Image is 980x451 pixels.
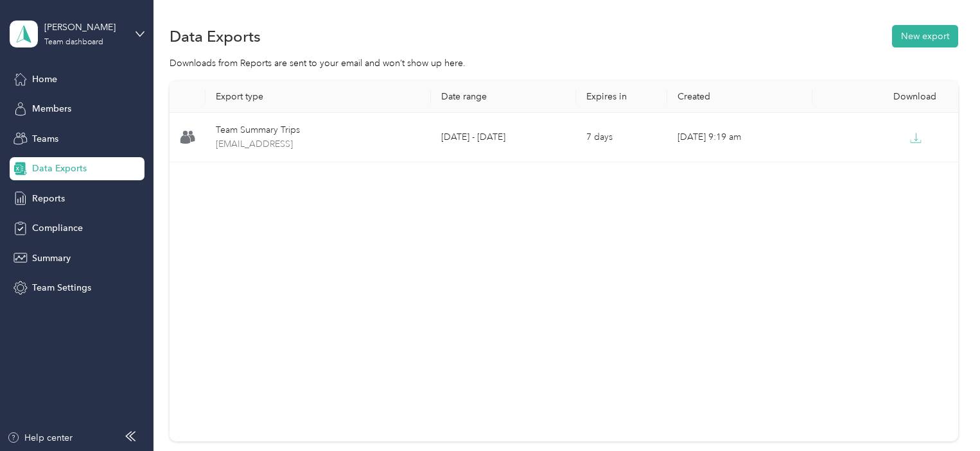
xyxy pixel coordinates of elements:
[216,137,421,151] span: team-summary-kkelly@ccwestmi.org-trips-2025-09-21-2025-09-30.xlsx
[576,113,667,162] td: 7 days
[44,38,103,46] div: Team dashboard
[667,81,812,113] th: Created
[32,281,91,294] span: Team Settings
[206,81,431,113] th: Export type
[32,102,71,115] span: Members
[32,72,57,86] span: Home
[32,221,83,235] span: Compliance
[576,81,667,113] th: Expires in
[32,162,87,175] span: Data Exports
[32,251,71,265] span: Summary
[32,132,58,146] span: Teams
[892,25,958,47] button: New export
[431,113,576,162] td: [DATE] - [DATE]
[44,21,125,34] div: [PERSON_NAME]
[170,56,958,70] div: Downloads from Reports are sent to your email and won’t show up here.
[32,192,65,205] span: Reports
[216,123,421,137] div: Team Summary Trips
[667,113,812,162] td: [DATE] 9:19 am
[7,431,73,445] button: Help center
[431,81,576,113] th: Date range
[823,91,947,102] div: Download
[170,30,261,43] h1: Data Exports
[908,379,980,451] iframe: Everlance-gr Chat Button Frame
